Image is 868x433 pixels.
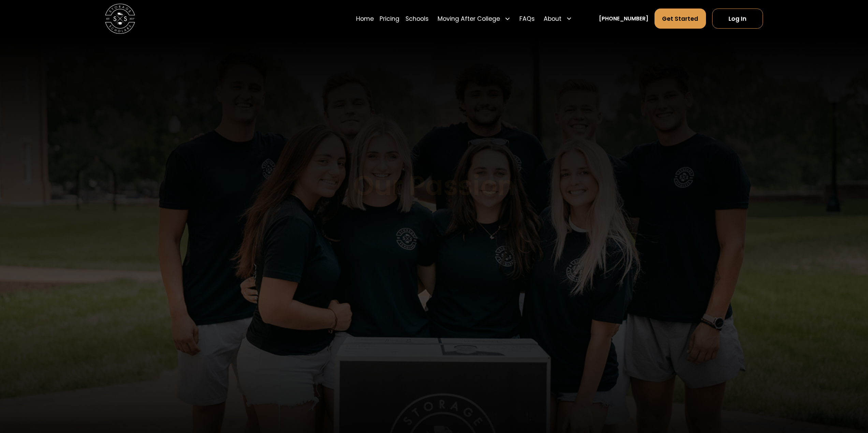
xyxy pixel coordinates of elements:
[380,8,399,29] a: Pricing
[654,9,706,29] a: Get Started
[599,15,648,22] a: [PHONE_NUMBER]
[438,14,500,23] div: Moving After College
[435,8,513,29] div: Moving After College
[712,9,763,29] a: Log In
[353,171,515,201] h1: Our Passion
[519,8,535,29] a: FAQs
[105,4,135,34] img: Storage Scholars main logo
[541,8,575,29] div: About
[544,14,561,23] div: About
[356,8,374,29] a: Home
[406,8,429,29] a: Schools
